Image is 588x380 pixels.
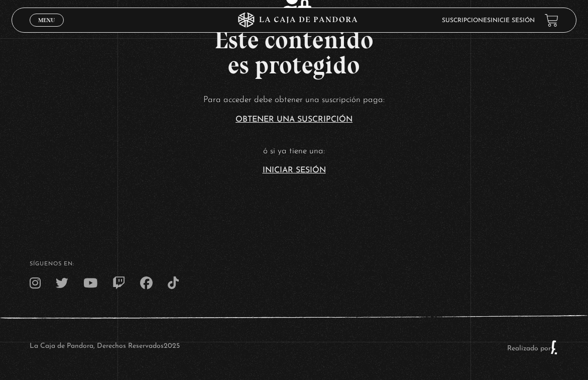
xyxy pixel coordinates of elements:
[263,166,326,174] a: Iniciar Sesión
[38,17,55,23] span: Menu
[491,18,535,24] a: Inicie sesión
[35,26,58,33] span: Cerrar
[507,345,558,352] a: Realizado por
[545,14,558,27] a: View your shopping cart
[236,116,352,124] a: Obtener una suscripción
[30,261,559,267] h4: SÍguenos en:
[442,18,491,24] a: Suscripciones
[30,340,180,355] p: La Caja de Pandora, Derechos Reservados 2025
